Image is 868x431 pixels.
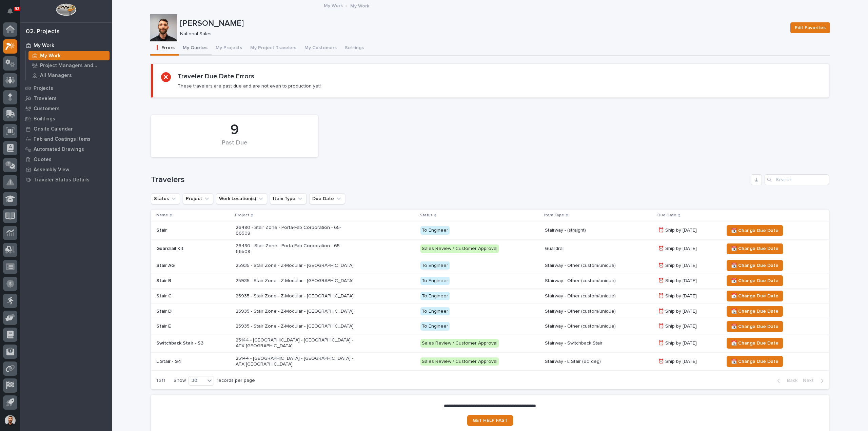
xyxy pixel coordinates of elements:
tr: Stair B25935 - Stair Zone - Z-Modular - [GEOGRAPHIC_DATA]To EngineerStairway - Other (custom/uniq... [151,273,829,288]
a: My Work [26,51,112,60]
a: Customers [20,103,112,114]
button: My Projects [212,41,246,56]
h1: Travelers [151,175,748,185]
p: Stairway - L Stair (90 deg) [545,359,653,365]
p: 25935 - Stair Zone - Z-Modular - [GEOGRAPHIC_DATA] [236,324,354,329]
tr: Guardrail Kit26480 - Stair Zone - Porta-Fab Corporation - 65-66508Sales Review / Customer Approva... [151,240,829,258]
p: Guardrail Kit [156,246,230,252]
span: 📆 Change Due Date [731,339,778,347]
div: To Engineer [420,277,450,285]
p: 25935 - Stair Zone - Z-Modular - [GEOGRAPHIC_DATA] [236,293,354,299]
div: To Engineer [420,261,450,270]
div: 30 [189,377,205,384]
p: My Work [40,53,61,59]
div: Past Due [162,139,307,154]
span: Edit Favorites [795,24,826,32]
div: 02. Projects [26,28,60,36]
input: Search [765,174,829,185]
p: Item Type [544,212,564,219]
p: Stairway - Other (custom/unique) [545,293,653,299]
button: 📆 Change Due Date [727,356,783,367]
p: Onsite Calendar [34,126,73,132]
button: ❗ Errors [150,41,179,56]
span: 📆 Change Due Date [731,277,778,285]
button: 📆 Change Due Date [727,291,783,301]
a: My Work [324,1,343,9]
span: 📆 Change Due Date [731,357,778,366]
button: 📆 Change Due Date [727,321,783,332]
p: ⏰ Ship by [DATE] [658,293,718,299]
tr: Stair D25935 - Stair Zone - Z-Modular - [GEOGRAPHIC_DATA]To EngineerStairway - Other (custom/uniq... [151,303,829,319]
p: Due Date [657,212,676,219]
a: My Work [20,40,112,51]
p: Automated Drawings [34,146,84,153]
span: 📆 Change Due Date [731,244,778,253]
p: ⏰ Ship by [DATE] [658,246,718,252]
button: Notifications [3,4,17,18]
a: Onsite Calendar [20,124,112,134]
img: Workspace Logo [56,3,76,16]
div: Sales Review / Customer Approval [420,339,499,348]
div: To Engineer [420,307,450,316]
a: Project Managers and Engineers [26,61,112,70]
span: 📆 Change Due Date [731,292,778,300]
p: Stair D [156,309,230,314]
p: These travelers are past due and are not even to production yet! [178,83,321,89]
p: 26480 - Stair Zone - Porta-Fab Corporation - 65-66508 [236,243,354,255]
span: 📆 Change Due Date [731,227,778,235]
button: Edit Favorites [790,22,830,33]
p: Switchback Stair - S3 [156,340,230,346]
p: My Work [34,43,54,49]
p: Project Managers and Engineers [40,63,107,69]
p: ⏰ Ship by [DATE] [658,228,718,233]
p: ⏰ Ship by [DATE] [658,324,718,329]
div: To Engineer [420,292,450,300]
div: Sales Review / Customer Approval [420,357,499,366]
p: L Stair - S4 [156,359,230,365]
p: Stair B [156,278,230,284]
p: ⏰ Ship by [DATE] [658,278,718,284]
p: 25144 - [GEOGRAPHIC_DATA] - [GEOGRAPHIC_DATA] - ATX [GEOGRAPHIC_DATA] [236,356,354,367]
a: Traveler Status Details [20,175,112,185]
button: Back [772,377,800,384]
button: 📆 Change Due Date [727,243,783,254]
p: Status [420,212,433,219]
span: Next [803,377,818,384]
tr: Stair E25935 - Stair Zone - Z-Modular - [GEOGRAPHIC_DATA]To EngineerStairway - Other (custom/uniq... [151,319,829,334]
p: Guardrail [545,246,653,252]
button: 📆 Change Due Date [727,260,783,271]
tr: Stair26480 - Stair Zone - Porta-Fab Corporation - 65-66508To EngineerStairway - (straight)⏰ Ship ... [151,221,829,240]
p: ⏰ Ship by [DATE] [658,263,718,269]
p: Stairway - Other (custom/unique) [545,324,653,329]
p: Stair E [156,324,230,329]
p: Travelers [34,96,57,102]
p: All Managers [40,73,72,79]
span: GET HELP FAST [473,418,508,423]
p: Assembly View [34,167,69,173]
p: Stair AG [156,263,230,269]
p: ⏰ Ship by [DATE] [658,359,718,365]
p: 25144 - [GEOGRAPHIC_DATA] - [GEOGRAPHIC_DATA] - ATX [GEOGRAPHIC_DATA] [236,337,354,349]
button: 📆 Change Due Date [727,338,783,349]
span: 📆 Change Due Date [731,307,778,315]
span: Back [783,377,797,384]
button: My Project Travelers [246,41,300,56]
button: Settings [341,41,368,56]
p: records per page [217,378,255,384]
p: Stairway - Other (custom/unique) [545,309,653,314]
p: Stair [156,228,230,233]
a: Projects [20,83,112,93]
a: GET HELP FAST [467,415,513,426]
div: To Engineer [420,226,450,235]
a: Travelers [20,93,112,103]
button: Next [800,377,829,384]
p: ⏰ Ship by [DATE] [658,340,718,346]
button: 📆 Change Due Date [727,306,783,317]
div: 9 [162,121,307,138]
tr: Stair C25935 - Stair Zone - Z-Modular - [GEOGRAPHIC_DATA]To EngineerStairway - Other (custom/uniq... [151,288,829,303]
button: Due Date [309,193,345,204]
p: Stairway - Other (custom/unique) [545,263,653,269]
a: Quotes [20,154,112,164]
tr: Stair AG25935 - Stair Zone - Z-Modular - [GEOGRAPHIC_DATA]To EngineerStairway - Other (custom/uni... [151,258,829,273]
